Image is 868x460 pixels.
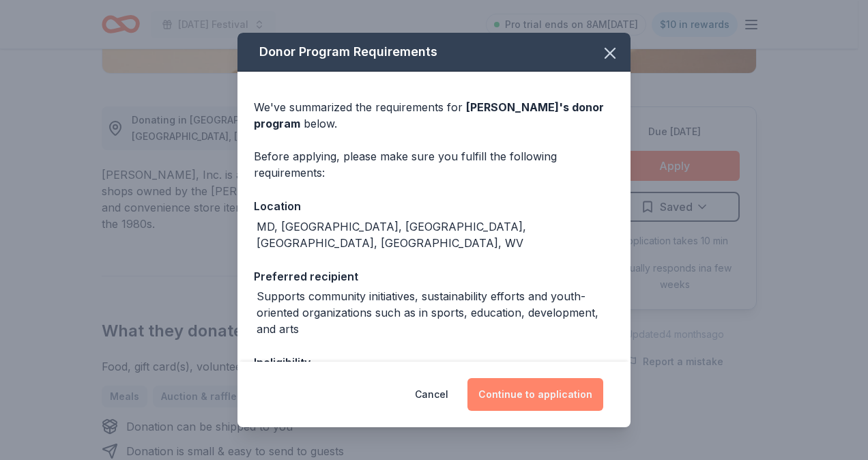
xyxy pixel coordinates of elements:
[254,268,614,285] div: Preferred recipient
[254,99,614,132] div: We've summarized the requirements for below.
[254,148,614,181] div: Before applying, please make sure you fulfill the following requirements:
[415,378,448,411] button: Cancel
[257,218,614,251] div: MD, [GEOGRAPHIC_DATA], [GEOGRAPHIC_DATA], [GEOGRAPHIC_DATA], [GEOGRAPHIC_DATA], WV
[254,354,614,371] div: Ineligibility
[257,288,614,337] div: Supports community initiatives, sustainability efforts and youth-oriented organizations such as i...
[254,197,614,215] div: Location
[467,378,603,411] button: Continue to application
[237,33,631,72] div: Donor Program Requirements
